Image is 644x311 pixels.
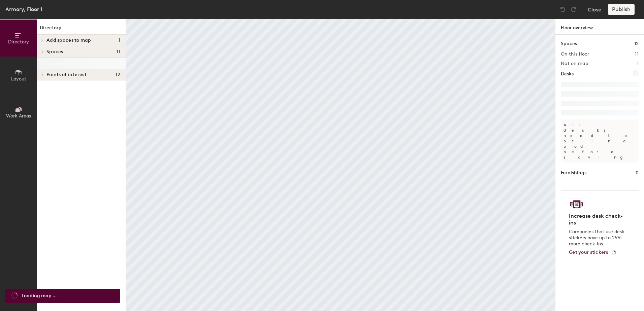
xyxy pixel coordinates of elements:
[119,38,120,43] span: 1
[5,5,42,13] div: Armory, Floor 1
[22,292,57,300] span: Loading map ...
[46,49,63,55] span: Spaces
[561,119,639,163] p: All desks need to be in a pod before saving
[46,38,91,43] span: Add spaces to map
[561,70,574,78] h1: Desks
[634,40,639,47] h1: 12
[588,4,601,15] button: Close
[569,249,608,255] span: Get your stickers
[116,72,120,77] span: 12
[559,6,566,13] img: Undo
[569,250,616,255] a: Get your stickers
[561,169,586,177] h1: Furnishings
[570,6,577,13] img: Redo
[555,19,644,35] h1: Floor overview
[8,39,29,45] span: Directory
[46,72,87,77] span: Points of interest
[11,76,26,82] span: Layout
[561,61,588,66] h2: Not on map
[636,169,639,177] h1: 0
[6,113,31,119] span: Work Areas
[569,199,584,210] img: Sticker logo
[561,51,589,57] h2: On this floor
[37,24,126,35] h1: Directory
[117,49,120,55] span: 11
[635,51,639,57] h2: 11
[561,40,577,47] h1: Spaces
[569,213,626,226] h4: Increase desk check-ins
[126,19,555,311] canvas: Map
[637,61,639,66] h2: 1
[569,229,626,247] p: Companies that use desk stickers have up to 25% more check-ins.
